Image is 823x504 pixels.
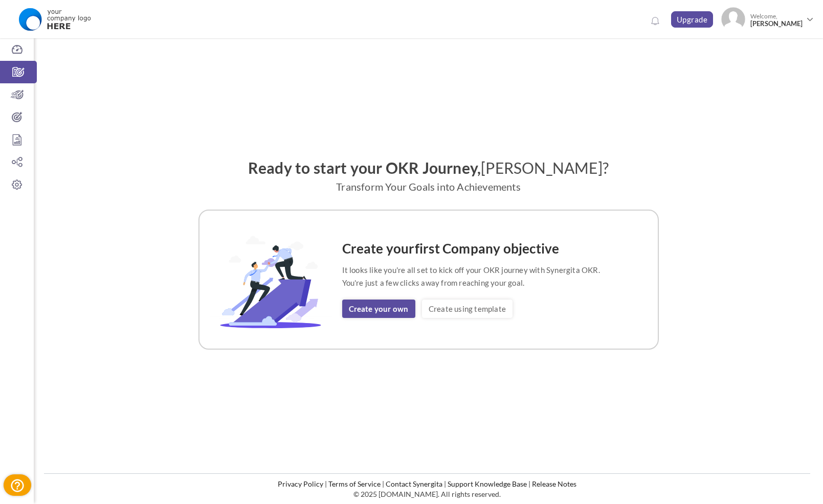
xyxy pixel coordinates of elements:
a: Photo Welcome,[PERSON_NAME] [717,3,818,33]
p: Transform Your Goals into Achievements [47,181,810,192]
img: OKR-Template-Image.svg [210,231,332,328]
li: | [444,479,446,489]
span: first Company objective [415,240,560,257]
a: Upgrade [671,11,714,28]
span: [PERSON_NAME] [750,20,803,28]
a: Release Notes [532,479,576,488]
li: | [382,479,384,489]
span: [PERSON_NAME]? [481,159,609,176]
img: Photo [721,7,745,31]
a: Notifications [647,13,663,30]
a: Contact Synergita [386,479,442,488]
p: © 2025 [DOMAIN_NAME]. All rights reserved. [44,489,810,499]
h2: Ready to start your OKR Journey, [47,159,810,176]
li: | [528,479,530,489]
a: Create your own [342,300,415,318]
a: Support Knowledge Base [448,479,527,488]
h4: Create your [342,241,600,256]
a: Create using template [422,300,513,318]
li: | [325,479,327,489]
img: Logo [12,7,97,32]
p: It looks like you're all set to kick off your OKR journey with Synergita OKR. You're just a few c... [342,264,600,289]
span: Welcome, [745,7,805,33]
a: Terms of Service [328,479,381,488]
a: Privacy Policy [278,479,323,488]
